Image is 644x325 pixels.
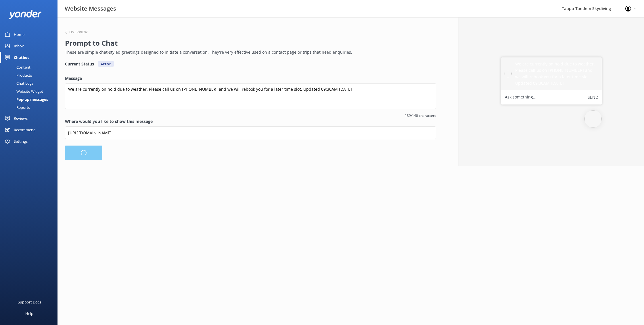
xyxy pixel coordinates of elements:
h5: We are currently on hold due to weather. Please call us on [PHONE_NUMBER] and we will rebook you ... [515,61,598,87]
span: 139/140 characters [65,113,436,118]
div: Chat Logs [3,79,33,87]
div: Active [98,61,114,67]
div: Content [3,63,30,71]
div: Products [3,71,32,79]
button: Send [588,94,598,101]
div: Reports [3,103,30,111]
label: Message [65,75,436,82]
label: Where would you like to show this message [65,118,436,125]
input: https://www.example.com/page [65,126,436,139]
div: Home [14,29,24,40]
textarea: We are currently on hold due to weather. Please call us on [PHONE_NUMBER] and we will rebook you ... [65,83,436,109]
div: Chatbot [14,52,29,63]
a: Chat Logs [3,79,57,87]
h4: Current Status [65,61,94,67]
h2: Prompt to Chat [65,38,433,49]
div: Recommend [14,124,36,136]
div: Help [25,308,33,319]
div: Support Docs [18,296,41,308]
a: Website Widget [3,87,57,95]
div: Website Widget [3,87,43,95]
a: Content [3,63,57,71]
div: Reviews [14,113,28,124]
a: Pop-up messages [3,95,57,103]
div: Settings [14,136,28,147]
label: Ask something... [505,94,536,101]
h6: Overview [69,30,88,34]
a: Reports [3,103,57,111]
h3: Website Messages [65,4,116,13]
button: Overview [65,30,88,34]
img: yonder-white-logo.png [9,10,42,19]
a: Products [3,71,57,79]
p: These are simple chat-styled greetings designed to initiate a conversation. They're very effectiv... [65,49,433,55]
div: Pop-up messages [3,95,48,103]
div: Inbox [14,40,24,52]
